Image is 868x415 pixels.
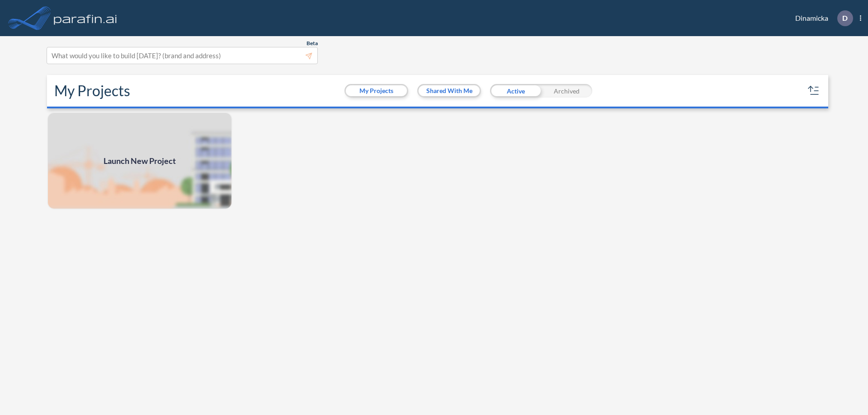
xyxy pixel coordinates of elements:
[307,40,318,47] span: Beta
[104,155,176,167] span: Launch New Project
[54,82,130,99] h2: My Projects
[346,85,407,96] button: My Projects
[419,85,480,96] button: Shared With Me
[541,84,592,98] div: Archived
[52,9,119,27] img: logo
[47,112,232,210] a: Launch New Project
[807,84,821,98] button: sort
[842,14,848,22] p: D
[47,112,232,210] img: add
[782,10,861,26] div: Dinamicka
[490,84,541,98] div: Active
